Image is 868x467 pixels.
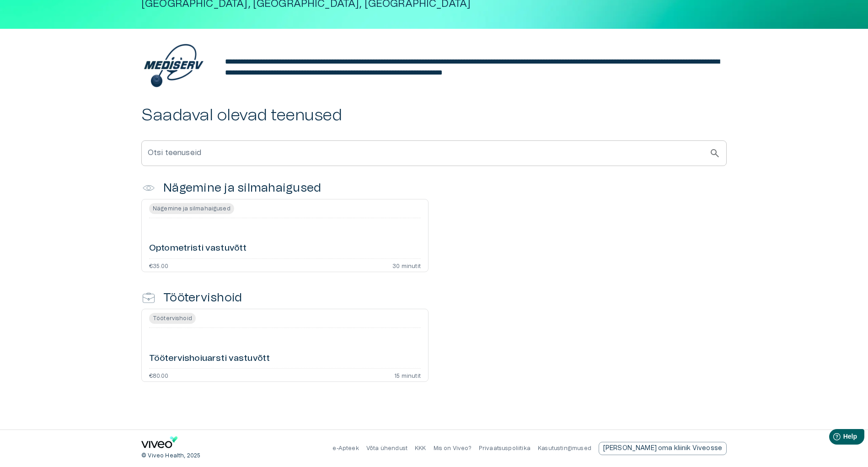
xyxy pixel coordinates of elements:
[797,425,868,451] iframe: Help widget launcher
[141,436,178,451] a: Navigate to home page
[141,43,207,88] img: Mediserv logo
[603,444,722,453] p: [PERSON_NAME] oma kliinik Viveosse
[141,452,200,460] p: © Viveo Health, 2025
[599,442,727,455] div: [PERSON_NAME] oma kliinik Viveosse
[149,353,270,365] h6: Töötervishoiuarsti vastuvõtt
[141,199,429,272] a: Navigate to Optometristi vastuvõtt
[599,442,727,455] a: Send email to partnership request to viveo
[149,313,196,324] span: Töötervishoid
[141,106,727,125] h2: Saadaval olevad teenused
[479,446,530,451] a: Privaatsuspoliitika
[163,181,321,195] h4: Nägemine ja silmahaigused
[149,372,168,378] p: €80.00
[225,56,727,78] div: editable markdown
[538,446,591,451] a: Kasutustingimused
[392,263,421,268] p: 30 minutit
[141,309,429,382] a: Navigate to Töötervishoiuarsti vastuvõtt
[394,372,421,378] p: 15 minutit
[332,446,359,451] a: e-Apteek
[434,445,472,452] p: Mis on Viveo?
[149,242,246,255] h6: Optometristi vastuvõtt
[415,446,426,451] a: KKK
[163,290,242,305] h4: Töötervishoid
[366,445,407,452] p: Võta ühendust
[709,148,720,159] span: search
[149,263,168,268] p: €35.00
[149,203,234,214] span: Nägemine ja silmahaigused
